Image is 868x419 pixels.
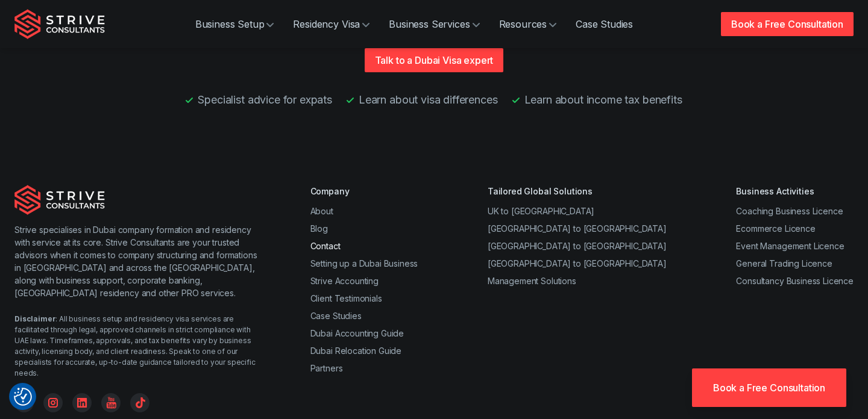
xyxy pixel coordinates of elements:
a: Dubai Relocation Guide [310,346,401,356]
div: Tailored Global Solutions [488,185,667,197]
a: Strive Accounting [310,276,379,286]
div: Business Activities [736,185,854,197]
span: Learn about income tax benefits [524,92,682,108]
a: UK to [GEOGRAPHIC_DATA] [488,206,594,216]
a: Event Management Licence [736,241,844,251]
a: Business Setup [186,12,284,36]
a: General Trading Licence [736,258,832,268]
a: Client Testimonials [310,293,382,303]
a: Instagram [43,393,63,412]
img: Revisit consent button [14,388,32,406]
a: About [310,206,333,216]
a: [GEOGRAPHIC_DATA] to [GEOGRAPHIC_DATA] [488,223,667,234]
a: Case Studies [310,311,362,321]
a: Coaching Business Licence [736,206,843,216]
a: Ecommerce Licence [736,223,815,234]
img: Strive Consultants [14,9,105,39]
a: Resources [489,12,567,36]
a: YouTube [101,393,121,412]
a: [GEOGRAPHIC_DATA] to [GEOGRAPHIC_DATA] [488,241,667,251]
a: TikTok [130,393,149,412]
a: Talk to a Dubai Visa expert [365,48,504,72]
a: Setting up a Dubai Business [310,258,418,268]
a: Book a Free Consultation [692,368,846,407]
a: Case Studies [566,12,643,36]
button: Consent Preferences [14,388,32,406]
a: Consultancy Business Licence [736,276,854,286]
strong: Disclaimer [14,314,55,323]
p: Strive specialises in Dubai company formation and residency with service at its core. Strive Cons... [14,223,262,299]
span: Specialist advice for expats [198,92,332,108]
a: Book a Free Consultation [721,12,854,36]
span: Learn about visa differences [359,92,498,108]
img: Strive Consultants [14,185,105,215]
a: Contact [310,241,341,251]
a: Business Services [379,12,489,36]
a: Partners [310,363,343,373]
a: Residency Visa [283,12,379,36]
a: Dubai Accounting Guide [310,328,404,338]
div: Company [310,185,418,197]
a: [GEOGRAPHIC_DATA] to [GEOGRAPHIC_DATA] [488,258,667,268]
div: : All business setup and residency visa services are facilitated through legal, approved channels... [14,314,262,379]
a: Linkedin [72,393,92,412]
a: Management Solutions [488,276,576,286]
a: Blog [310,223,328,234]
